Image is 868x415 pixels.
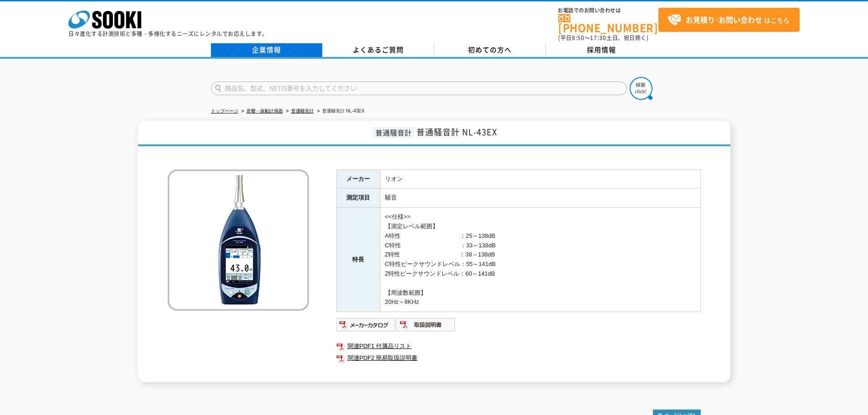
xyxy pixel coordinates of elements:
[315,107,365,116] li: 普通騒音計 NL-43EX
[396,323,456,330] a: 取扱説明書
[291,108,314,113] a: 普通騒音計
[211,43,323,57] a: 企業情報
[380,169,700,189] td: リオン
[68,31,268,36] p: 日々進化する計測技術と多種・多様化するニーズにレンタルでお応えします。
[558,8,658,13] span: お電話でのお問い合わせは
[380,189,700,208] td: 騒音
[211,82,627,95] input: 商品名、型式、NETIS番号を入力してください
[658,8,800,32] a: お見積り･お問い合わせはこちら
[572,34,585,42] span: 8:50
[336,189,380,208] th: 測定項目
[590,34,606,42] span: 17:30
[546,43,657,57] a: 採用情報
[434,43,546,57] a: 初めての方へ
[323,43,434,57] a: よくあるご質問
[668,13,790,27] span: はこちら
[558,34,648,42] span: (平日 ～ 土日、祝日除く)
[336,208,380,312] th: 特長
[336,318,396,332] img: メーカーカタログ
[336,340,701,352] a: 関連PDF1 付属品リスト
[336,169,380,189] th: メーカー
[211,108,238,113] a: トップページ
[630,77,652,100] img: btn_search.png
[336,352,701,364] a: 関連PDF2 簡易取扱説明書
[373,127,414,138] span: 普通騒音計
[686,14,762,25] strong: お見積り･お問い合わせ
[468,45,512,55] span: 初めての方へ
[247,108,283,113] a: 音響・振動計測器
[416,126,497,138] span: 普通騒音計 NL-43EX
[168,169,309,311] img: 普通騒音計 NL-43EX
[336,323,396,330] a: メーカーカタログ
[396,318,456,332] img: 取扱説明書
[380,208,700,312] td: <<仕様>> 【測定レベル範囲】 A特性 ：25～138dB C特性 ：33～138dB Z特性 ：38～138dB C特性ピークサウンドレベル：55～141dB Z特性ピークサウンドレベル：6...
[558,14,658,33] a: [PHONE_NUMBER]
